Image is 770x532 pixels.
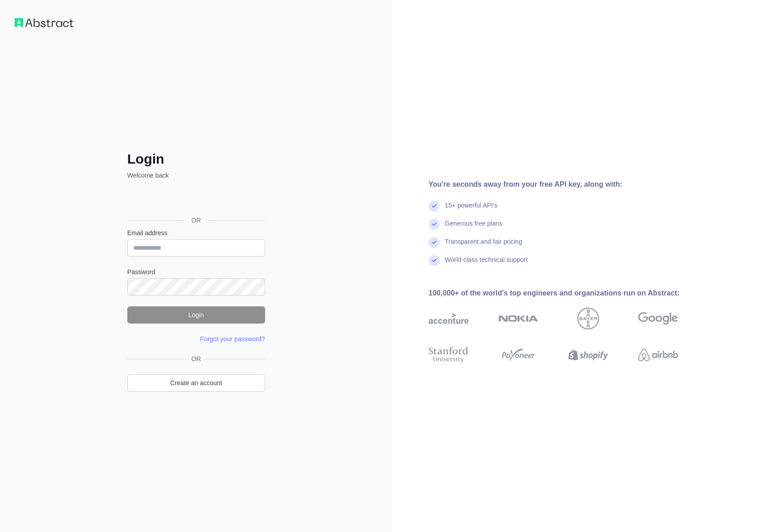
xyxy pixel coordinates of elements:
[429,255,440,266] img: check mark
[184,216,208,225] span: OR
[188,354,204,363] span: OR
[445,237,523,255] div: Transparent and fair pricing
[429,237,440,248] img: check mark
[638,345,678,365] img: airbnb
[499,345,538,365] img: payoneer
[638,308,678,329] img: google
[445,255,528,273] div: World-class technical support
[127,306,265,324] button: Login
[577,308,599,329] img: bayer
[127,374,265,392] a: Create an account
[127,190,263,210] div: Sign in with Google. Opens in new tab
[429,201,440,212] img: check mark
[445,219,503,237] div: Generous free plans
[127,171,265,180] p: Welcome back
[200,335,265,343] a: Forgot your password?
[429,345,469,365] img: stanford university
[123,190,268,210] iframe: Sign in with Google Button
[429,219,440,230] img: check mark
[127,267,265,276] label: Password
[445,201,498,219] div: 15+ powerful API's
[15,18,73,27] img: Workflow
[429,179,707,190] div: You're seconds away from your free API key, along with:
[568,345,608,365] img: shopify
[127,228,265,237] label: Email address
[429,308,469,329] img: accenture
[127,151,265,167] h2: Login
[429,288,707,299] div: 100,000+ of the world's top engineers and organizations run on Abstract:
[499,308,538,329] img: nokia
